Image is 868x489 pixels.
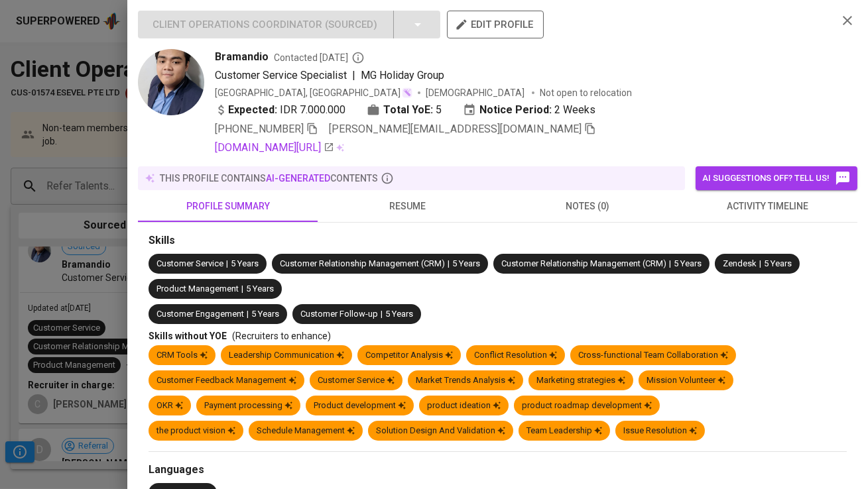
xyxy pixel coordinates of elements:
span: 5 Years [231,258,259,268]
span: 5 Years [246,284,274,294]
div: Customer Service [318,374,395,387]
span: [PERSON_NAME][EMAIL_ADDRESS][DOMAIN_NAME] [329,123,582,135]
div: 2 Weeks [463,102,595,118]
div: Cross-functional Team Collaboration [578,349,728,362]
div: [GEOGRAPHIC_DATA], [GEOGRAPHIC_DATA] [215,86,412,99]
div: Payment processing [204,400,292,412]
span: 5 Years [674,258,702,268]
span: (Recruiters to enhance) [232,331,331,341]
span: | [352,68,355,83]
span: AI-generated [266,173,330,184]
span: [PHONE_NUMBER] [215,123,304,135]
div: CRM Tools [156,349,208,362]
div: Market Trends Analysis [416,374,515,387]
span: | [247,308,249,321]
button: AI suggestions off? Tell us! [696,166,857,190]
div: product ideation [427,400,501,412]
div: Schedule Management [257,425,355,437]
span: | [759,258,761,270]
span: | [381,308,383,321]
span: | [448,258,450,270]
span: Product Management [156,284,239,294]
b: Notice Period: [479,102,552,118]
span: 5 Years [764,258,792,268]
img: magic_wand.svg [402,87,412,98]
div: Issue Resolution [623,425,697,437]
div: Skills [149,233,847,248]
span: MG Holiday Group [361,69,444,81]
div: product roadmap development [522,400,652,412]
span: | [226,258,228,270]
div: IDR 7.000.000 [215,102,345,118]
span: Customer Follow-up [300,309,378,319]
span: Zendesk [723,258,757,268]
div: Team Leadership [527,425,602,437]
img: 0d3e9f04eb2c6a45993771b2cd1f3759.jpg [138,49,204,115]
div: Mission Volunteer [647,374,725,387]
span: Customer Service [156,258,223,268]
span: [DEMOGRAPHIC_DATA] [426,86,527,99]
div: Customer Feedback Management [156,374,296,387]
span: Customer Engagement [156,309,244,319]
a: [DOMAIN_NAME][URL] [215,140,334,156]
span: Customer Service Specialist [215,69,347,81]
b: Expected: [228,102,277,118]
span: Bramandio [215,49,269,65]
span: | [669,258,671,270]
span: 5 Years [385,309,413,319]
span: resume [326,198,489,215]
span: Customer Relationship Management (CRM) [501,258,666,268]
span: Skills without YOE [149,331,227,341]
span: profile summary [146,198,310,215]
div: Conflict Resolution [474,349,557,362]
span: notes (0) [506,198,670,215]
b: Total YoE: [383,102,433,118]
div: Solution Design And Validation [376,425,505,437]
span: edit profile [458,16,533,33]
span: 5 Years [251,309,279,319]
span: AI suggestions off? Tell us! [702,170,851,186]
span: Customer Relationship Management (CRM) [280,258,445,268]
a: edit profile [447,19,544,29]
div: Leadership Communication [229,349,344,362]
p: this profile contains contents [160,172,378,185]
span: 5 [436,102,442,118]
div: the product vision [156,425,235,437]
div: Product development [314,400,406,412]
span: 5 Years [452,258,480,268]
span: activity timeline [686,198,849,215]
svg: By Batam recruiter [351,51,365,64]
button: edit profile [447,11,544,38]
div: Competitor Analysis [365,349,453,362]
div: OKR [156,400,183,412]
div: Marketing strategies [536,374,625,387]
span: | [241,283,243,296]
p: Not open to relocation [540,86,632,99]
div: Languages [149,462,847,478]
span: Contacted [DATE] [274,51,365,64]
